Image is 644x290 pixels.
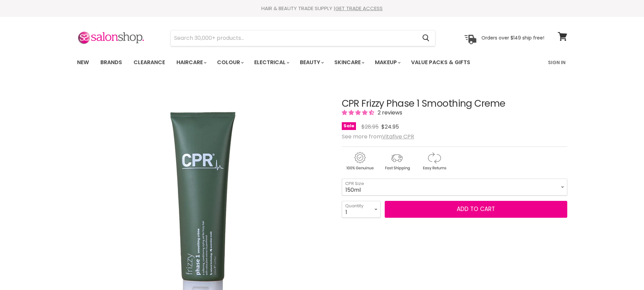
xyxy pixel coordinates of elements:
[295,55,328,70] a: Beauty
[406,55,475,70] a: Value Packs & Gifts
[69,5,576,12] div: HAIR & BEAUTY TRADE SUPPLY |
[249,55,293,70] a: Electrical
[335,5,383,12] a: GET TRADE ACCESS
[370,55,405,70] a: Makeup
[342,109,376,116] span: 4.50 stars
[171,55,211,70] a: Haircare
[342,122,356,130] span: Sale
[544,55,570,70] a: Sign In
[361,123,379,131] span: $28.95
[128,55,170,70] a: Clearance
[382,133,414,140] a: Vitafive CPR
[481,35,544,41] p: Orders over $149 ship free!
[342,201,381,218] select: Quantity
[72,53,510,72] ul: Main menu
[212,55,248,70] a: Colour
[416,151,452,172] img: returns.gif
[457,205,495,213] span: Add to cart
[170,30,435,46] form: Product
[385,201,567,218] button: Add to cart
[381,123,399,131] span: $24.95
[379,151,415,172] img: shipping.gif
[376,109,402,116] span: 2 reviews
[69,53,576,72] nav: Main
[95,55,127,70] a: Brands
[417,30,435,46] button: Search
[342,133,414,140] span: See more from
[171,30,417,46] input: Search
[329,55,368,70] a: Skincare
[72,55,94,70] a: New
[342,151,378,172] img: genuine.gif
[342,99,567,109] h1: CPR Frizzy Phase 1 Smoothing Creme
